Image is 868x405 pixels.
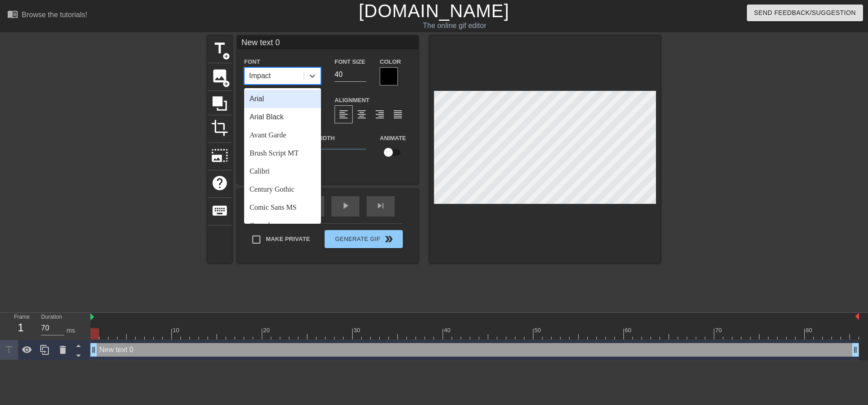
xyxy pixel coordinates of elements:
a: [DOMAIN_NAME] [359,1,509,21]
label: Font [244,57,260,66]
span: format_align_center [356,109,367,120]
span: format_align_justify [392,109,403,120]
span: Make Private [266,235,310,244]
a: Browse the tutorials! [7,9,87,23]
label: Alignment [335,96,369,105]
span: photo_size_select_large [211,147,228,164]
div: 80 [806,326,814,335]
label: Font Size [335,57,365,66]
span: drag_handle [89,345,98,354]
span: title [211,40,228,57]
button: Generate Gif [325,230,403,248]
span: help [211,174,228,192]
div: Century Gothic [244,180,321,198]
div: Impact [249,71,271,81]
div: Arial Black [244,108,321,126]
div: Comic Sans MS [244,198,321,217]
span: double_arrow [383,234,394,245]
div: Frame [7,313,34,339]
span: Send Feedback/Suggestion [754,7,856,19]
div: The online gif editor [294,20,615,31]
span: image [211,67,228,85]
div: 70 [715,326,723,335]
span: drag_handle [851,345,860,354]
span: keyboard [211,202,228,219]
div: 20 [263,326,271,335]
div: 30 [354,326,362,335]
label: Duration [41,315,62,320]
span: add_circle [222,52,230,60]
div: Arial [244,90,321,108]
span: crop [211,119,228,137]
div: 60 [625,326,633,335]
span: Generate Gif [328,234,399,245]
div: 10 [173,326,181,335]
div: Avant Garde [244,126,321,144]
div: Calibri [244,162,321,180]
span: menu_book [7,9,18,19]
div: Brush Script MT [244,144,321,162]
div: Browse the tutorials! [22,11,87,19]
span: format_align_right [374,109,385,120]
div: ms [66,326,75,335]
span: add_circle [222,80,230,88]
span: play_arrow [340,200,351,211]
div: 40 [444,326,452,335]
span: skip_next [375,200,386,211]
button: Send Feedback/Suggestion [747,5,863,21]
div: Consolas [244,217,321,235]
div: 1 [14,320,28,336]
span: format_align_left [338,109,349,120]
div: 50 [534,326,542,335]
img: bound-end.png [855,313,859,320]
label: Animate [380,134,406,143]
label: Color [380,57,401,66]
